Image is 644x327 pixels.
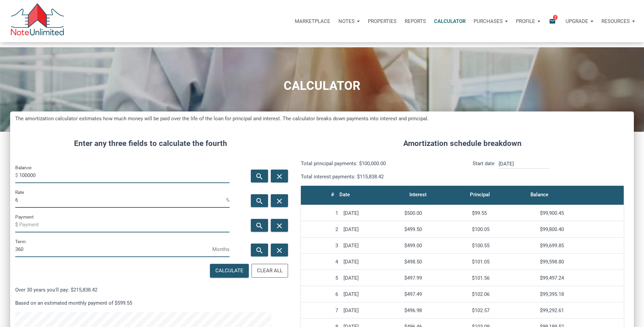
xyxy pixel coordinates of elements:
button: Notes [334,11,364,31]
button: Purchases [470,11,512,31]
p: Purchases [474,18,503,24]
i: close [276,172,284,180]
div: $99,395.18 [540,291,621,297]
div: [DATE] [343,307,399,313]
div: [DATE] [343,243,399,249]
i: email [548,17,556,25]
img: NoteUnlimited [10,3,65,39]
div: $102.06 [472,291,534,297]
button: close [271,170,288,182]
p: Over 30 years you'll pay: $215,838.42 [15,286,286,294]
input: Payment [19,217,230,232]
p: Resources [601,18,630,24]
div: $99.55 [472,210,534,216]
button: search [251,244,268,256]
div: $99,497.24 [540,275,621,281]
div: $498.50 [404,259,467,265]
label: Rate [15,188,24,196]
h4: Enter any three fields to calculate the fourth [15,138,286,149]
span: $ [15,219,19,230]
p: Reports [405,18,426,24]
div: $496.98 [404,307,467,313]
div: [DATE] [343,226,399,232]
p: Upgrade [566,18,588,24]
div: $100.55 [472,243,534,249]
div: Balance [530,190,548,199]
a: Calculator [430,11,470,31]
div: [DATE] [343,259,399,265]
label: Payment [15,213,33,221]
div: $102.57 [472,307,534,313]
div: $499.50 [404,226,467,232]
div: 1 [304,210,338,216]
h1: CALCULATOR [5,79,639,93]
div: [DATE] [343,275,399,281]
div: Principal [470,190,490,199]
button: close [271,194,288,207]
div: Clear All [257,267,283,275]
div: 2 [304,226,338,232]
button: Marketplace [291,11,334,31]
div: $101.56 [472,275,534,281]
p: Start date [473,159,495,181]
button: Calculate [210,264,249,278]
div: $100.05 [472,226,534,232]
div: $497.49 [404,291,467,297]
div: [DATE] [343,291,399,297]
div: $99,292.61 [540,307,621,313]
span: 2 [553,15,557,20]
div: [DATE] [343,210,399,216]
button: search [251,219,268,232]
div: Calculate [215,267,243,275]
p: Profile [516,18,535,24]
i: close [276,246,284,254]
h5: The amortization calculator estimates how much money will be paid over the life of the loan for p... [15,115,629,123]
div: $101.05 [472,259,534,265]
div: 7 [304,307,338,313]
button: close [271,219,288,232]
i: close [276,197,284,205]
input: Balance [19,168,230,183]
p: Total principal payments: $100,000.00 [301,159,457,168]
button: email2 [544,11,562,31]
p: Total interest payments: $115,838.42 [301,173,457,181]
button: Reports [401,11,430,31]
input: Rate [15,193,226,208]
div: 3 [304,243,338,249]
i: search [255,221,263,230]
label: Term [15,237,26,246]
p: Notes [338,18,355,24]
span: $ [15,170,19,181]
div: $99,900.45 [540,210,621,216]
div: $499.00 [404,243,467,249]
p: Properties [368,18,397,24]
div: $500.00 [404,210,467,216]
a: Upgrade [562,11,597,31]
h4: Amortization schedule breakdown [296,138,629,149]
button: Profile [512,11,544,31]
div: # [331,190,334,199]
input: Term [15,242,212,257]
p: Marketplace [295,18,330,24]
button: Resources [597,11,639,31]
div: $99,800.40 [540,226,621,232]
button: close [271,244,288,256]
button: search [251,170,268,182]
i: search [255,172,263,180]
button: search [251,194,268,207]
p: Calculator [434,18,466,24]
div: 4 [304,259,338,265]
label: Balance [15,163,31,172]
div: 6 [304,291,338,297]
i: search [255,197,263,205]
div: $99,598.80 [540,259,621,265]
i: search [255,246,263,254]
p: Based on an estimated monthly payment of $599.55 [15,299,286,307]
div: Interest [409,190,427,199]
span: % [226,195,230,205]
a: Properties [364,11,401,31]
i: close [276,221,284,230]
